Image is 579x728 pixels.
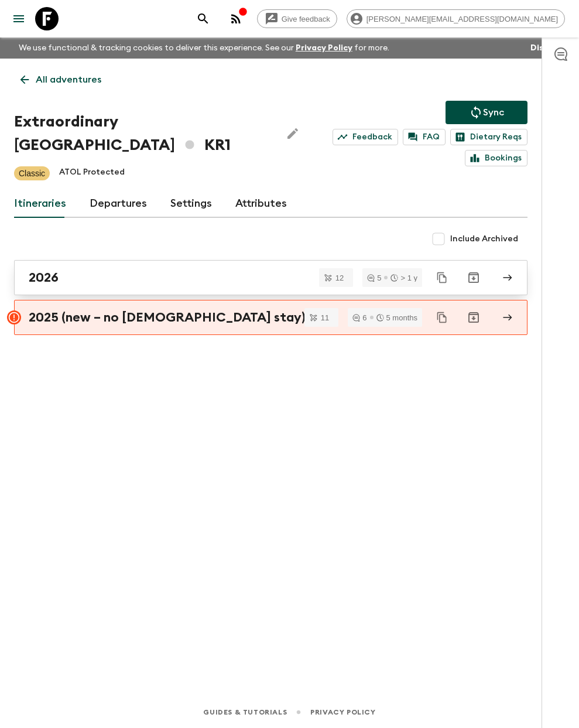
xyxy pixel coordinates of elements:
[19,168,45,179] p: Classic
[14,190,66,218] a: Itineraries
[235,190,287,218] a: Attributes
[431,267,453,288] button: Duplicate
[275,15,337,23] span: Give feedback
[431,307,453,328] button: Duplicate
[29,310,306,325] h2: 2025 (new – no [DEMOGRAPHIC_DATA] stay)
[281,110,304,157] button: Edit Adventure Title
[403,129,446,145] a: FAQ
[29,270,59,285] h2: 2026
[14,110,272,157] h1: Extraordinary [GEOGRAPHIC_DATA] KR1
[376,314,417,322] div: 5 months
[450,233,518,245] span: Include Archived
[14,300,527,335] a: 2025 (new – no [DEMOGRAPHIC_DATA] stay)
[446,101,527,124] button: Sync adventure departures to the booking engine
[170,190,212,218] a: Settings
[203,706,287,719] a: Guides & Tutorials
[14,68,108,91] a: All adventures
[465,150,527,166] a: Bookings
[90,190,147,218] a: Departures
[191,7,215,30] button: search adventures
[333,129,398,145] a: Feedback
[347,9,565,28] div: [PERSON_NAME][EMAIL_ADDRESS][DOMAIN_NAME]
[462,266,485,289] button: Archive
[527,40,565,56] button: Dismiss
[352,314,366,322] div: 6
[328,274,351,282] span: 12
[296,44,352,52] a: Privacy Policy
[360,15,564,23] span: [PERSON_NAME][EMAIL_ADDRESS][DOMAIN_NAME]
[314,314,336,322] span: 11
[59,166,125,180] p: ATOL Protected
[450,129,527,145] a: Dietary Reqs
[483,105,504,119] p: Sync
[14,37,394,59] p: We use functional & tracking cookies to deliver this experience. See our for more.
[7,7,30,30] button: menu
[390,274,417,282] div: > 1 y
[36,73,101,87] p: All adventures
[367,274,381,282] div: 5
[462,306,485,329] button: Archive
[14,260,527,295] a: 2026
[257,9,337,28] a: Give feedback
[310,706,375,719] a: Privacy Policy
